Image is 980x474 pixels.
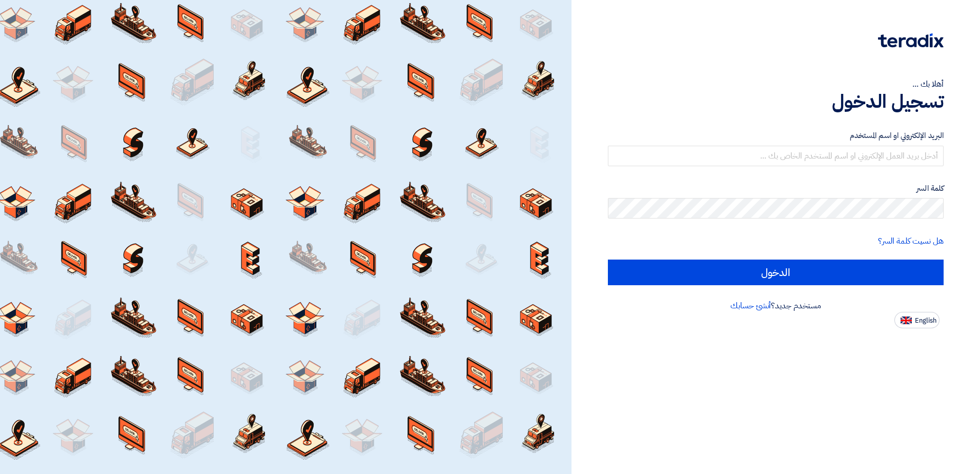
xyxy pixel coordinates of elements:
[608,146,944,166] input: أدخل بريد العمل الإلكتروني او اسم المستخدم الخاص بك ...
[878,235,944,247] a: هل نسيت كلمة السر؟
[894,312,940,328] button: English
[608,130,944,142] label: البريد الإلكتروني او اسم المستخدم
[901,317,912,324] img: en-US.png
[730,300,771,312] a: أنشئ حسابك
[608,260,944,285] input: الدخول
[878,33,944,48] img: Teradix logo
[608,78,944,90] div: أهلا بك ...
[915,317,936,324] span: English
[608,300,944,312] div: مستخدم جديد؟
[608,90,944,113] h1: تسجيل الدخول
[608,183,944,194] label: كلمة السر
